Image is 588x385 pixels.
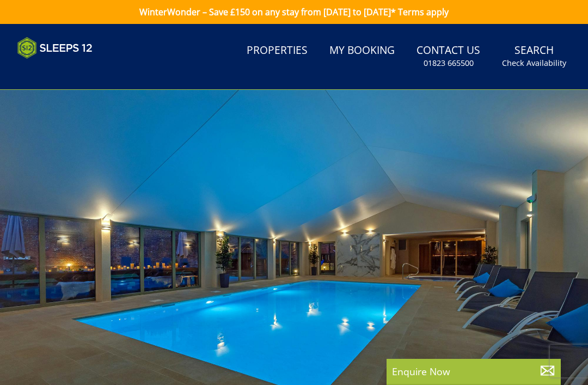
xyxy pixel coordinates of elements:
[502,58,566,69] small: Check Availability
[392,364,555,378] p: Enquire Now
[412,39,485,74] a: Contact Us01823 665500
[424,58,474,69] small: 01823 665500
[498,39,571,74] a: SearchCheck Availability
[12,65,126,75] iframe: Customer reviews powered by Trustpilot
[242,39,312,63] a: Properties
[325,39,399,63] a: My Booking
[17,37,93,59] img: Sleeps 12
